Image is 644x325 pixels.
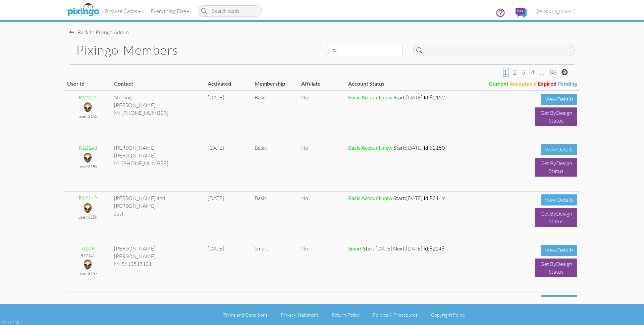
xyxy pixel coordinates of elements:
[541,245,577,256] div: View Details
[205,141,252,192] td: [DATE]
[114,144,202,152] div: [PERSON_NAME]
[114,194,202,210] div: [PERSON_NAME] and [PERSON_NAME]
[114,152,202,159] div: [PERSON_NAME]
[537,8,575,14] span: [PERSON_NAME]
[424,144,430,151] strong: Id:
[252,192,299,242] td: Basic
[301,295,308,302] span: No
[114,80,202,88] div: Contact
[114,159,202,167] div: M: [PHONE_NUMBER]
[424,94,430,100] strong: Id:
[252,242,299,292] td: Smart
[67,214,109,220] div: user:3158
[348,195,392,201] strong: Basic Account, new
[393,245,406,251] strong: Next:
[205,192,252,242] td: [DATE]
[348,245,362,251] strong: Smart
[223,312,268,318] a: Terms and Conditions
[348,144,392,151] strong: Basic Account, new
[69,22,575,36] nav-back: Pixingo Admin
[443,295,449,302] strong: Id:
[67,80,109,88] div: User Id
[205,242,252,292] td: [DATE]
[541,144,577,155] div: View Details
[348,80,384,87] span: Account Status
[363,245,376,251] strong: Start:
[301,195,308,201] span: No
[393,195,423,201] span: [DATE]
[67,252,109,259] div: R12141
[373,312,418,318] a: Policies & Procedures
[443,295,464,302] span: 82146
[393,94,406,100] strong: Start:
[67,113,109,119] div: user:3160
[509,80,537,87] span: Acceptable
[393,245,422,252] span: [DATE]
[67,270,109,276] div: user:3157
[281,312,318,318] a: Privacy Statement
[82,101,94,113] img: alien.png
[348,94,392,100] strong: Basic Account, new
[549,68,557,76] span: 88
[252,91,299,141] td: Basic
[424,195,445,201] span: 82149
[114,245,202,252] div: [PERSON_NAME]
[541,194,577,205] div: View Details
[67,164,109,170] div: user:3159
[535,208,577,227] div: Get ByDesign Status
[393,94,423,101] span: [DATE]
[535,107,577,126] div: Get ByDesign Status
[114,210,202,218] div: Just
[114,109,202,117] div: M: [PHONE_NUMBER]
[301,144,308,151] span: No
[393,144,406,151] strong: Start:
[423,245,429,251] strong: Id:
[424,94,445,101] span: 82152
[541,94,577,105] div: View Details
[522,68,526,76] span: 3
[348,295,412,302] strong: Basic Account, downgraded
[424,144,445,151] span: 82150
[76,43,317,57] h1: Pixingo Members
[301,245,308,252] span: No
[423,245,444,252] span: 82148
[431,312,465,318] a: Copyright Policy
[393,144,423,151] span: [DATE]
[413,295,426,302] strong: Start:
[301,80,343,88] div: Affiliate
[531,68,535,76] span: 4
[513,68,517,76] span: 2
[541,295,577,306] div: View Details
[252,141,299,192] td: Basic
[208,80,249,88] div: Activated
[503,68,507,76] span: 1
[69,29,129,36] div: Back to Pixingo Admin
[489,80,508,87] span: Current
[538,80,556,87] span: Expired
[67,245,109,252] div: 6149
[332,312,360,318] a: Return Policy
[301,94,308,101] span: No
[65,2,101,18] img: pixingo logo
[535,158,577,177] div: Get ByDesign Status
[82,152,94,164] img: alien.png
[363,245,392,252] span: [DATE]
[82,202,94,214] img: alien.png
[67,194,109,202] div: R12142
[532,3,580,20] a: [PERSON_NAME]
[255,80,296,88] div: Membership
[67,144,109,152] div: R12143
[557,80,577,87] span: Pending
[67,295,109,303] div: R12140
[516,8,527,18] img: comments.svg
[114,295,202,303] div: [PERSON_NAME]
[393,195,406,201] strong: Start:
[114,260,202,268] div: M: 5613517121
[198,5,262,17] input: Search cards
[535,259,577,277] div: Get ByDesign Status
[100,3,146,19] a: Browse Cards
[67,94,109,101] div: R12144
[114,101,202,109] div: [PERSON_NAME]
[424,195,430,201] strong: Id:
[146,3,195,19] a: Everything Else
